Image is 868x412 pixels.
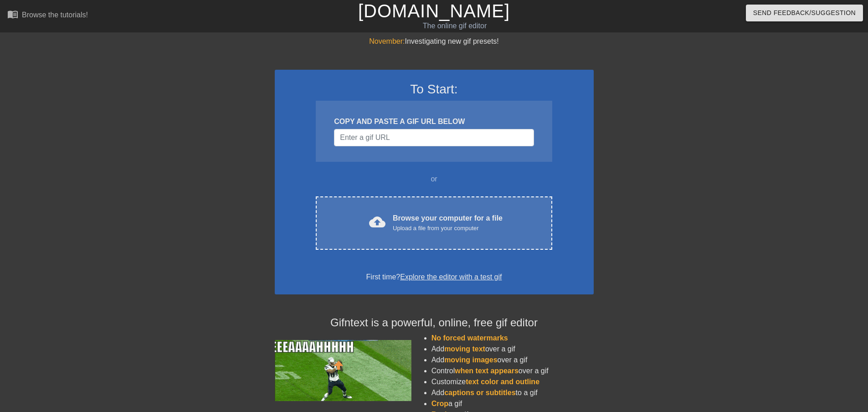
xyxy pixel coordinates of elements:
[431,376,594,387] li: Customize
[455,367,519,375] span: when text appears
[298,174,570,185] div: or
[287,82,582,97] h3: To Start:
[431,400,448,407] span: Crop
[369,214,385,230] span: cloud_upload
[22,11,88,19] div: Browse the tutorials!
[431,366,594,376] li: Control over a gif
[334,129,534,146] input: Username
[400,273,502,281] a: Explore the editor with a test gif
[7,9,18,20] span: menu_book
[369,37,405,45] span: November:
[275,340,411,401] img: football_small.gif
[431,334,508,342] span: No forced watermarks
[358,1,510,21] a: [DOMAIN_NAME]
[275,36,594,47] div: Investigating new gif presets!
[444,389,515,397] span: captions or subtitles
[287,272,582,283] div: First time?
[753,7,856,19] span: Send Feedback/Suggestion
[746,5,863,21] button: Send Feedback/Suggestion
[294,21,616,31] div: The online gif editor
[466,378,539,386] span: text color and outline
[431,344,594,355] li: Add over a gif
[431,387,594,398] li: Add to a gif
[393,213,503,233] div: Browse your computer for a file
[7,9,88,23] a: Browse the tutorials!
[275,316,594,330] h4: Gifntext is a powerful, online, free gif editor
[444,345,485,353] span: moving text
[393,224,503,233] div: Upload a file from your computer
[444,356,497,364] span: moving images
[431,355,594,366] li: Add over a gif
[334,116,534,127] div: COPY AND PASTE A GIF URL BELOW
[431,398,594,409] li: a gif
